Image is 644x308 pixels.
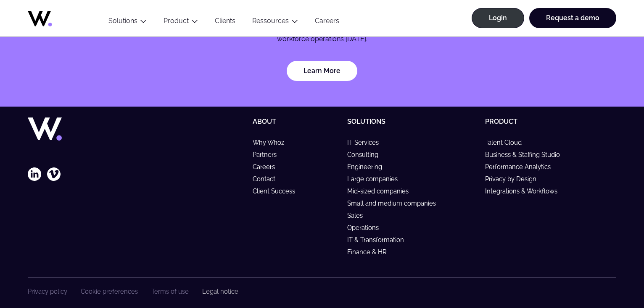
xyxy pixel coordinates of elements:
[28,288,238,295] nav: Footer Navigation
[253,151,284,158] a: Partners
[485,175,544,183] a: Privacy by Design
[347,117,478,125] h5: Solutions
[253,175,283,183] a: Contact
[253,117,340,125] h5: About
[28,288,67,295] a: Privacy policy
[485,139,529,146] a: Talent Cloud
[164,17,189,25] a: Product
[252,17,289,25] a: Ressources
[347,151,386,158] a: Consulting
[589,253,632,296] iframe: Chatbot
[244,17,306,28] button: Ressources
[347,200,443,207] a: Small and medium companies
[472,8,524,28] a: Login
[206,17,244,28] a: Clients
[347,175,405,183] a: Large companies
[155,17,206,28] button: Product
[287,61,357,81] a: Learn More
[202,288,238,295] a: Legal notice
[347,248,394,256] a: Finance & HR
[347,188,416,195] a: Mid-sized companies
[529,8,616,28] a: Request a demo
[253,139,292,146] a: Why Whoz
[485,117,517,125] a: Product
[485,151,567,158] a: Business & Staffing Studio
[347,236,412,243] a: IT & Transformation
[347,224,386,231] a: Operations
[347,212,370,219] a: Sales
[485,163,558,170] a: Performance Analytics
[253,163,282,170] a: Careers
[253,188,303,195] a: Client Success
[306,17,348,28] a: Careers
[485,188,565,195] a: Integrations & Workflows
[347,163,390,170] a: Engineering
[347,139,386,146] a: IT Services
[81,288,138,295] a: Cookie preferences
[100,17,155,28] button: Solutions
[151,288,189,295] a: Terms of use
